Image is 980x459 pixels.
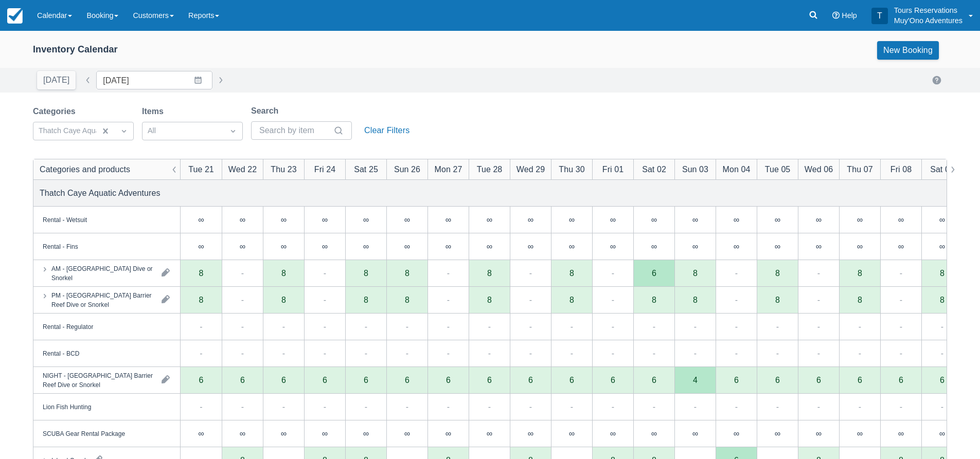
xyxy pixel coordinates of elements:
[7,8,23,24] img: checkfront-main-nav-mini-logo.png
[354,163,378,175] div: Sat 25
[921,420,963,447] div: ∞
[528,242,533,250] div: ∞
[653,347,655,359] div: -
[181,420,222,447] div: ∞
[716,207,757,233] div: ∞
[222,420,263,447] div: ∞
[775,215,780,224] div: ∞
[447,320,450,333] div: -
[222,207,263,233] div: ∞
[198,429,204,437] div: ∞
[611,376,615,384] div: 6
[734,376,739,384] div: 6
[653,400,655,413] div: -
[427,233,469,260] div: ∞
[263,207,304,233] div: ∞
[940,376,945,384] div: 6
[281,429,287,437] div: ∞
[674,207,716,233] div: ∞
[939,242,945,250] div: ∞
[43,371,153,389] div: NIGHT - [GEOGRAPHIC_DATA] Barrier Reef Dive or Snorkel
[364,269,368,277] div: 8
[694,400,697,413] div: -
[734,215,739,224] div: ∞
[510,207,551,233] div: ∞
[941,347,943,359] div: -
[469,420,510,447] div: ∞
[857,242,863,250] div: ∞
[692,242,698,250] div: ∞
[222,367,263,394] div: 6
[263,233,304,260] div: ∞
[898,242,904,250] div: ∞
[798,233,839,260] div: ∞
[469,233,510,260] div: ∞
[427,207,469,233] div: ∞
[816,376,821,384] div: 6
[716,233,757,260] div: ∞
[693,269,698,277] div: 8
[930,163,954,175] div: Sat 09
[674,367,716,394] div: 4
[716,367,757,394] div: 6
[33,44,118,56] div: Inventory Calendar
[241,347,244,359] div: -
[940,296,945,304] div: 8
[569,296,574,304] div: 8
[516,163,545,175] div: Wed 29
[817,293,820,306] div: -
[610,429,616,437] div: ∞
[324,267,326,279] div: -
[859,400,861,413] div: -
[228,126,238,136] span: Dropdown icon
[360,121,414,140] button: Clear Filters
[559,163,584,175] div: Thu 30
[405,269,409,277] div: 8
[871,8,888,24] div: T
[694,320,697,333] div: -
[653,320,655,333] div: -
[324,320,326,333] div: -
[839,367,880,394] div: 6
[446,376,451,384] div: 6
[775,429,780,437] div: ∞
[40,163,130,175] div: Categories and products
[674,420,716,447] div: ∞
[200,347,202,359] div: -
[569,269,574,277] div: 8
[241,293,244,306] div: -
[900,320,902,333] div: -
[757,207,798,233] div: ∞
[43,215,87,224] div: Rental - Wetsuit
[776,400,779,413] div: -
[447,293,450,306] div: -
[571,400,573,413] div: -
[447,347,450,359] div: -
[43,402,91,411] div: Lion Fish Hunting
[198,215,204,224] div: ∞
[651,429,657,437] div: ∞
[551,207,592,233] div: ∞
[446,242,451,250] div: ∞
[282,320,285,333] div: -
[394,163,420,175] div: Sun 26
[693,296,698,304] div: 8
[939,215,945,224] div: ∞
[365,320,367,333] div: -
[880,233,921,260] div: ∞
[386,233,427,260] div: ∞
[142,105,168,118] label: Items
[692,215,698,224] div: ∞
[816,242,822,250] div: ∞
[939,429,945,437] div: ∞
[612,267,614,279] div: -
[940,269,945,277] div: 8
[119,126,129,136] span: Dropdown icon
[898,429,904,437] div: ∞
[775,376,780,384] div: 6
[240,376,245,384] div: 6
[694,347,697,359] div: -
[569,242,575,250] div: ∞
[404,215,410,224] div: ∞
[529,293,532,306] div: -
